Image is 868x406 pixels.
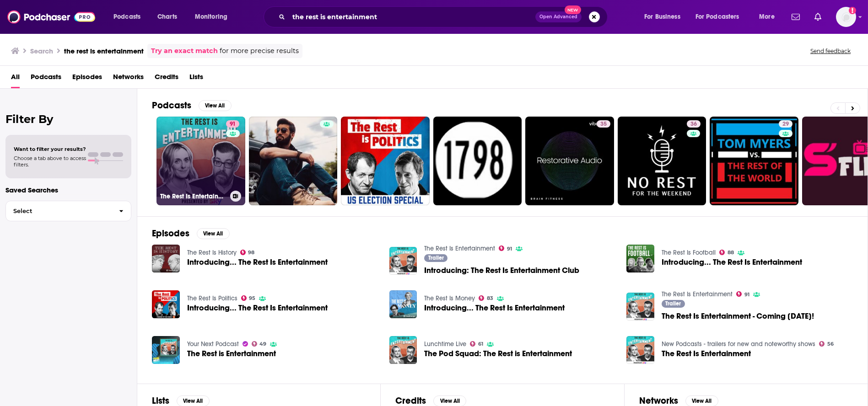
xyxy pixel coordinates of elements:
span: Monitoring [195,11,227,23]
img: The Rest is Entertainment [152,336,180,364]
a: Lists [189,69,203,88]
a: 91 [226,120,239,128]
a: 88 [719,250,734,255]
span: Want to filter your results? [14,146,86,152]
span: 98 [248,251,254,255]
span: 49 [259,342,266,346]
span: Introducing... The Rest Is Entertainment [662,258,802,266]
a: PodcastsView All [152,100,232,111]
h3: the rest is entertainment [64,47,144,55]
span: 35 [600,120,607,129]
button: Select [5,201,131,221]
a: The Rest Is Entertainment - Coming November 28th! [662,312,814,320]
a: All [11,69,20,88]
a: Show notifications dropdown [788,9,803,25]
span: Select [6,208,112,214]
a: 36 [618,117,706,205]
a: Networks [113,69,144,88]
a: 91The Rest Is Entertainment [156,117,245,205]
a: New Podcasts - trailers for new and noteworthy shows [662,340,815,348]
a: The Rest Is Money [424,294,475,302]
img: The Rest Is Entertainment [626,336,654,364]
a: 83 [479,295,493,301]
span: The Rest Is Entertainment - Coming [DATE]! [662,312,814,320]
span: Trailer [666,301,681,306]
a: 35 [525,117,614,205]
a: The Rest Is Football [662,249,716,256]
button: View All [199,100,232,111]
span: 91 [744,293,749,297]
a: 56 [819,341,834,347]
a: The Pod Squad: The Rest is Entertainment [424,350,572,358]
h2: Episodes [152,228,189,239]
a: Show notifications dropdown [811,9,825,25]
a: Credits [155,69,178,88]
div: Search podcasts, credits, & more... [272,6,616,27]
a: Lunchtime Live [424,340,466,348]
a: The Rest is Entertainment [187,350,276,358]
img: Podchaser - Follow, Share and Rate Podcasts [7,8,95,26]
svg: Add a profile image [849,7,856,14]
a: Introducing... The Rest Is Entertainment [187,304,328,312]
a: 49 [252,341,267,347]
a: Introducing... The Rest Is Entertainment [424,304,565,312]
span: 83 [487,296,493,300]
button: open menu [189,10,239,24]
span: 88 [728,251,734,255]
a: 61 [470,341,483,347]
p: Saved Searches [5,186,131,194]
a: 29 [710,117,798,205]
button: open menu [107,10,152,24]
a: Podcasts [31,69,61,88]
a: The Rest Is Entertainment [662,290,733,298]
span: Choose a tab above to access filters. [14,155,86,168]
a: 36 [687,120,701,128]
a: 35 [597,120,610,128]
a: EpisodesView All [152,228,230,239]
span: 29 [782,120,789,129]
input: Search podcasts, credits, & more... [289,10,535,24]
span: for more precise results [220,46,299,56]
button: Send feedback [808,47,853,55]
a: The Rest Is Entertainment [424,245,495,252]
span: Charts [157,11,177,23]
span: 36 [690,120,697,129]
a: Try an exact match [151,46,218,56]
button: Open AdvancedNew [535,11,582,22]
a: The Rest Is History [187,249,237,256]
h2: Filter By [5,112,131,126]
img: The Pod Squad: The Rest is Entertainment [389,336,417,364]
button: open menu [690,10,753,24]
span: Trailer [428,255,444,261]
span: New [565,5,581,14]
span: For Business [644,11,680,23]
img: Introducing... The Rest Is Entertainment [152,245,180,272]
a: 91 [499,246,512,251]
h2: Podcasts [152,100,191,111]
img: Introducing... The Rest Is Entertainment [389,290,417,318]
a: Introducing... The Rest Is Entertainment [187,258,328,266]
span: 91 [230,120,236,129]
a: Introducing: The Rest Is Entertainment Club [389,247,417,275]
span: 56 [827,342,834,346]
img: The Rest Is Entertainment - Coming November 28th! [626,293,654,321]
span: 61 [478,342,483,346]
a: Introducing... The Rest Is Entertainment [626,245,654,272]
a: Episodes [72,69,102,88]
a: The Rest Is Entertainment [662,350,751,358]
span: 95 [249,296,255,300]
